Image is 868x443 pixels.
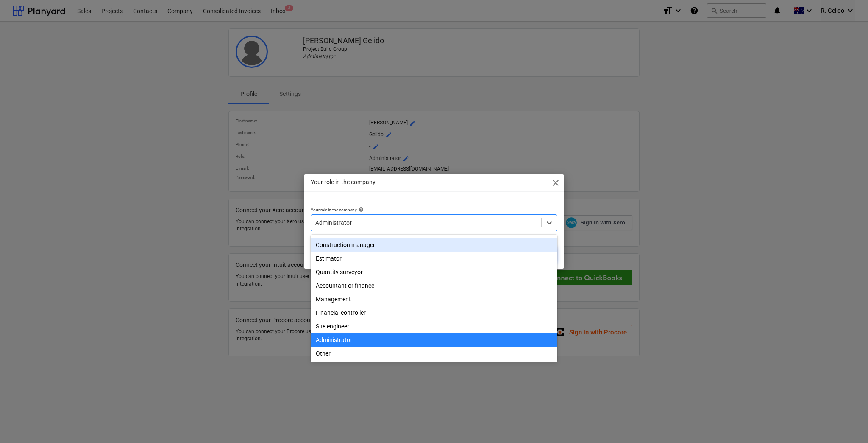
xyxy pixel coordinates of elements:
[311,306,557,320] div: Financial controller
[311,252,557,265] div: Estimator
[311,279,557,292] div: Accountant or finance
[311,320,557,333] div: Site engineer
[311,347,557,360] div: Other
[311,207,557,213] div: Your role in the company
[551,178,561,188] span: close
[311,292,557,306] div: Management
[826,402,868,443] iframe: Chat Widget
[357,207,364,212] span: help
[311,333,557,347] div: Administrator
[311,238,557,252] div: Construction manager
[311,265,557,279] div: Quantity surveyor
[311,178,376,187] p: Your role in the company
